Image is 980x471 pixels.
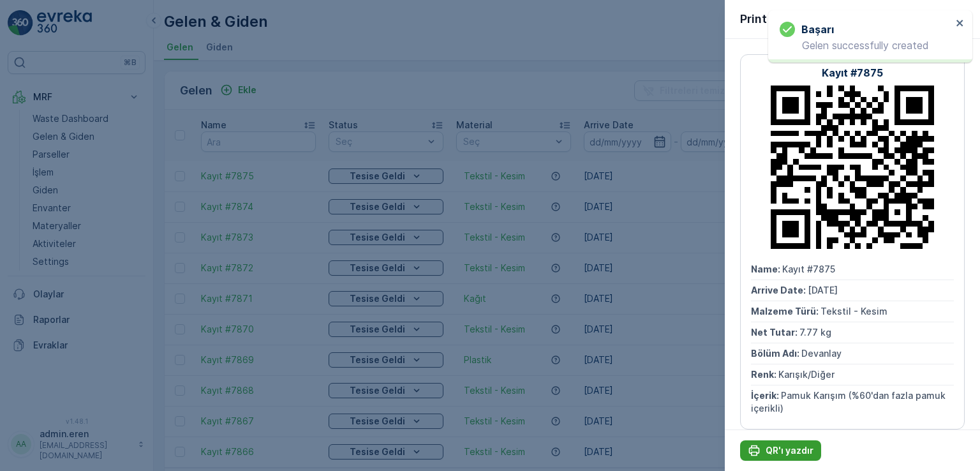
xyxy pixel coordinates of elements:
[751,390,781,401] span: İçerik :
[808,285,838,295] span: [DATE]
[956,18,965,30] button: close
[820,306,887,317] span: Tekstil - Kesim
[766,444,813,457] p: QR'ı yazdır
[751,264,782,274] span: Name :
[751,285,808,295] span: Arrive Date :
[751,306,820,317] span: Malzeme Türü :
[740,10,785,28] p: Print QR
[780,40,952,51] p: Gelen successfully created
[751,390,946,414] span: Pamuk Karışım (%60'dan fazla pamuk içerikli)
[751,327,799,338] span: Net Tutar :
[801,348,842,359] span: Devanlay
[751,369,778,380] span: Renk :
[801,22,834,37] h3: başarı
[740,440,821,461] button: QR'ı yazdır
[751,348,801,359] span: Bölüm Adı :
[822,65,883,80] p: Kayıt #7875
[782,264,835,274] span: Kayıt #7875
[799,327,831,338] span: 7.77 kg
[778,369,835,380] span: Karışık/Diğer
